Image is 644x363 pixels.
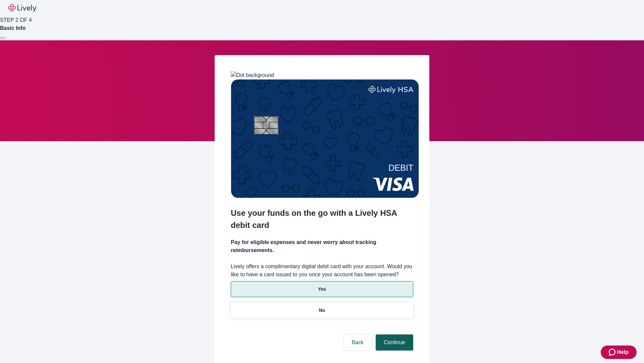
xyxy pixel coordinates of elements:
[609,348,617,356] svg: Zendesk support icon
[231,281,413,297] button: Yes
[231,263,413,279] label: Lively offers a complimentary digital debit card with your account. Would you like to have a card...
[319,307,325,314] p: No
[8,4,36,12] img: Lively
[231,207,413,231] h2: Use your funds on the go with a Lively HSA debit card
[617,348,629,356] span: Help
[601,346,637,359] button: Zendesk support iconHelp
[231,238,413,254] h4: Pay for eligible expenses and never worry about tracking reimbursements.
[376,334,413,351] button: Continue
[343,334,372,351] button: Back
[318,286,326,293] p: Yes
[231,302,413,318] button: No
[231,71,274,79] img: Dot background
[231,79,419,198] img: Debit card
